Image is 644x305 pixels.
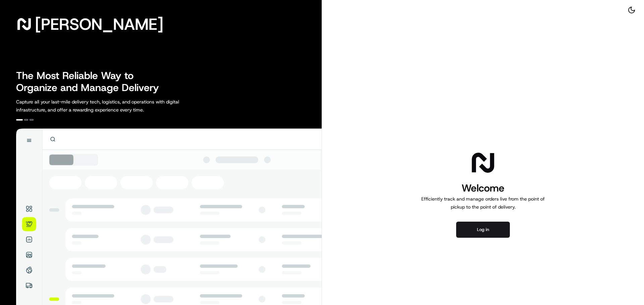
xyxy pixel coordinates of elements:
[35,17,163,31] span: [PERSON_NAME]
[16,98,209,114] p: Capture all your last-mile delivery tech, logistics, and operations with digital infrastructure, ...
[419,181,547,195] h1: Welcome
[16,70,166,94] h2: The Most Reliable Way to Organize and Manage Delivery
[456,222,510,238] button: Log in
[419,195,547,211] p: Efficiently track and manage orders live from the point of pickup to the point of delivery.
